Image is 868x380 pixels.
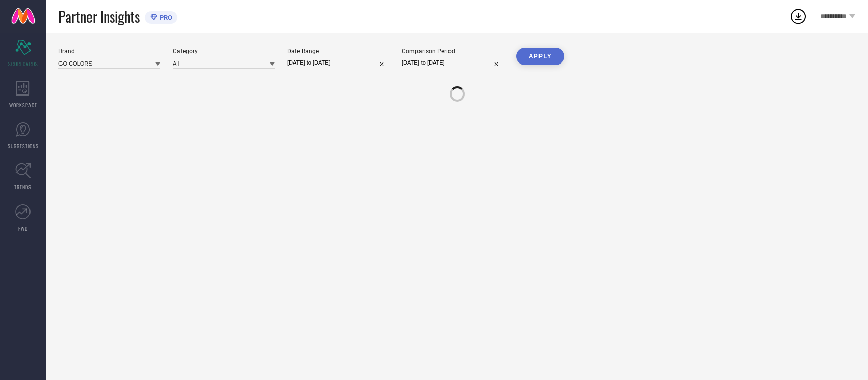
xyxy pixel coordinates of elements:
span: WORKSPACE [9,101,37,109]
div: Date Range [287,48,389,55]
span: TRENDS [14,183,32,191]
div: Comparison Period [402,48,503,55]
span: SUGGESTIONS [8,142,39,150]
input: Select comparison period [402,57,503,68]
div: Brand [58,48,160,55]
span: PRO [157,14,172,21]
input: Select date range [287,57,389,68]
div: Open download list [789,7,807,25]
span: SCORECARDS [8,60,38,68]
span: FWD [18,225,28,232]
span: Partner Insights [58,6,140,27]
button: APPLY [516,48,564,65]
div: Category [173,48,275,55]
